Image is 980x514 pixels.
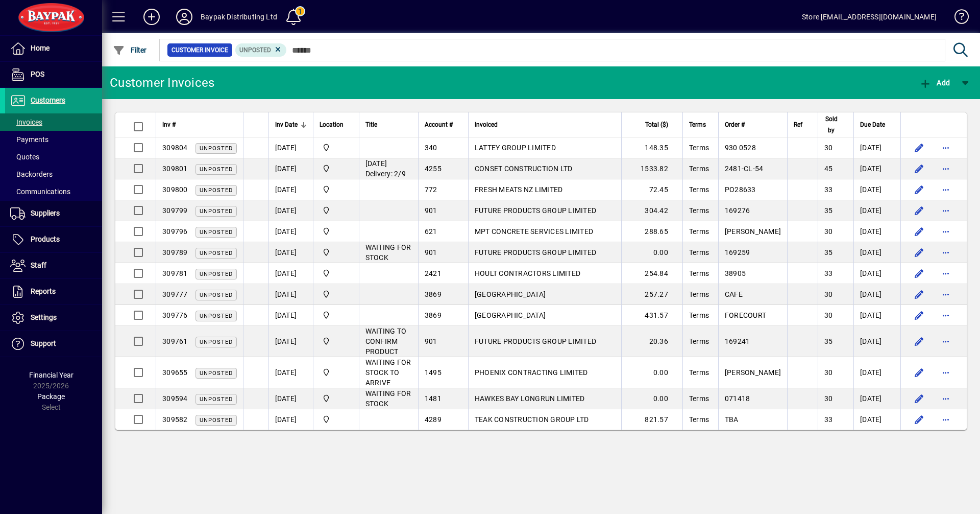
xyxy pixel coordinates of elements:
span: HOULT CONTRACTORS LIMITED [475,269,580,277]
span: Unposted [200,313,233,319]
span: Baypak - Onekawa [320,310,353,321]
button: More options [938,364,954,381]
span: TBA [725,415,739,424]
td: [DATE] [268,388,313,409]
td: [DATE] [853,263,900,284]
span: 33 [824,185,833,194]
span: Communications [10,188,70,196]
span: 621 [425,227,437,236]
span: Support [31,339,56,347]
span: 4289 [425,415,442,424]
button: Profile [168,8,201,26]
span: [GEOGRAPHIC_DATA] [475,311,546,319]
span: HAWKES BAY LONGRUN LIMITED [475,394,585,403]
span: 340 [425,144,437,152]
span: Baypak - Onekawa [320,205,353,216]
td: [DATE] [853,200,900,221]
span: Unposted [200,145,233,152]
span: 30 [824,394,833,403]
span: Title [365,119,377,130]
td: [DATE] [268,158,313,179]
span: FORECOURT [725,311,766,319]
td: 257.27 [621,284,682,305]
button: Edit [911,160,927,177]
span: 309582 [162,415,188,424]
span: WAITING FOR STOCK TO ARRIVE [365,358,411,387]
td: [DATE] [853,326,900,357]
span: 309761 [162,337,188,345]
span: Terms [689,415,709,424]
span: Baypak - Onekawa [320,268,353,279]
span: Customers [31,96,65,104]
span: 901 [425,337,437,345]
button: Add [917,74,952,92]
button: More options [938,286,954,302]
span: [GEOGRAPHIC_DATA] [475,290,546,298]
span: Ref [794,119,802,130]
span: Customer Invoice [171,45,228,55]
mat-chip: Customer Invoice Status: Unposted [235,43,287,57]
td: [DATE] [853,409,900,430]
span: WAITING FOR STOCK [365,243,411,262]
td: [DATE] [853,137,900,158]
span: Unposted [200,417,233,424]
button: Edit [911,223,927,240]
span: Products [31,235,60,243]
span: Terms [689,248,709,256]
td: [DATE] [853,242,900,263]
span: [PERSON_NAME] [725,368,781,377]
span: Terms [689,119,706,130]
span: 30 [824,368,833,377]
td: 0.00 [621,388,682,409]
div: Order # [725,119,781,130]
span: Unposted [200,229,233,236]
a: Payments [5,131,102,148]
span: 309594 [162,394,188,403]
span: Terms [689,394,709,403]
button: More options [938,333,954,349]
span: Order # [725,119,745,130]
td: 304.42 [621,200,682,221]
a: Support [5,331,102,357]
div: Total ($) [628,119,677,130]
td: [DATE] [268,137,313,158]
a: Staff [5,253,102,278]
span: Backorders [10,170,53,178]
td: 821.57 [621,409,682,430]
span: 4255 [425,165,442,173]
button: Edit [911,286,927,302]
td: [DATE] [853,158,900,179]
span: Financial Year [29,371,73,379]
span: Unposted [200,370,233,377]
span: Account # [425,119,453,130]
span: Unposted [200,250,233,256]
span: Reports [31,287,56,295]
span: 309781 [162,269,188,277]
span: Quotes [10,153,39,161]
span: 169276 [725,206,750,215]
span: Unposted [200,339,233,345]
span: 309799 [162,206,188,215]
span: 309796 [162,227,188,236]
span: 309800 [162,185,188,194]
td: 431.57 [621,305,682,326]
span: PHOENIX CONTRACTING LIMITED [475,368,588,377]
span: CAFE [725,290,743,298]
div: Invoiced [475,119,615,130]
button: Edit [911,139,927,156]
td: [DATE] [268,284,313,305]
td: [DATE] [268,409,313,430]
span: Sold by [824,113,838,136]
span: Baypak - Onekawa [320,163,353,174]
span: Terms [689,269,709,277]
span: FUTURE PRODUCTS GROUP LIMITED [475,206,596,215]
span: Terms [689,311,709,319]
a: Communications [5,183,102,200]
a: Home [5,36,102,61]
span: 30 [824,144,833,152]
span: 901 [425,248,437,256]
button: Add [135,8,168,26]
span: 2481-CL-54 [725,165,764,173]
button: More options [938,411,954,428]
span: 33 [824,269,833,277]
